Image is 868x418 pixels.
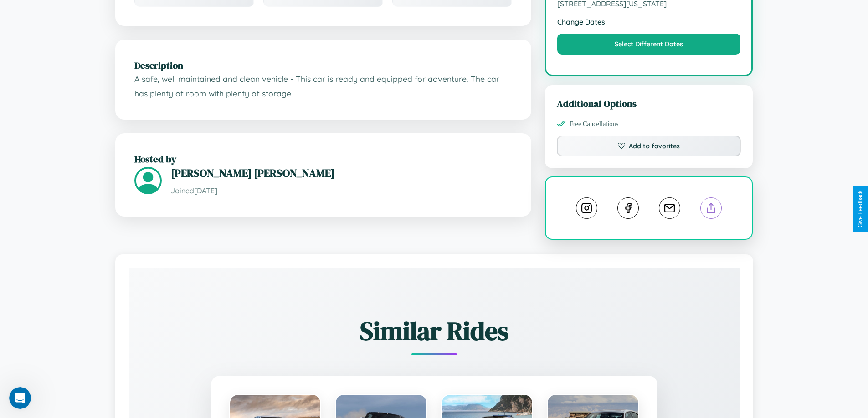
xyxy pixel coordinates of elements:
[857,191,863,227] div: Give Feedback
[171,166,512,181] h3: [PERSON_NAME] [PERSON_NAME]
[9,387,31,409] iframe: Intercom live chat
[134,72,512,101] p: A safe, well maintained and clean vehicle - This car is ready and equipped for adventure. The car...
[134,59,512,72] h2: Description
[161,313,708,348] h2: Similar Rides
[570,120,619,128] span: Free Cancellations
[557,17,741,26] strong: Change Dates:
[557,136,741,156] button: Add to favorites
[557,97,741,110] h3: Additional Options
[171,184,512,197] p: Joined [DATE]
[134,152,512,166] h2: Hosted by
[557,34,741,55] button: Select Different Dates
